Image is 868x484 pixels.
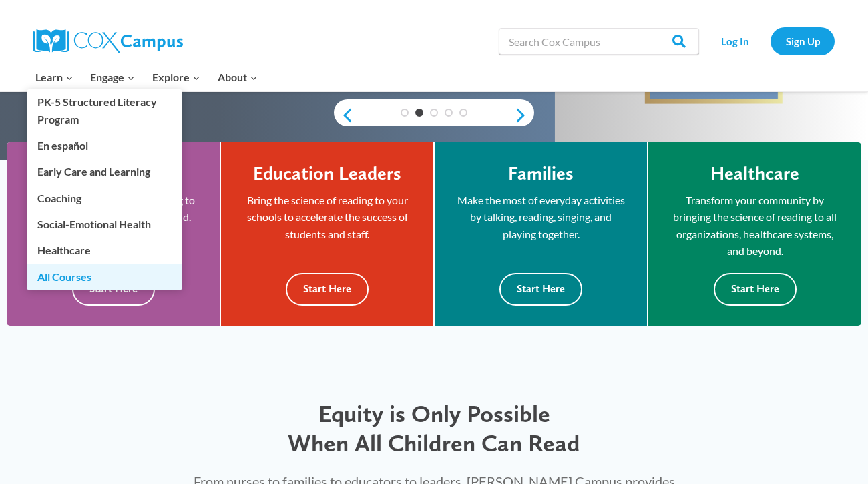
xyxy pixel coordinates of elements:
input: Search Cox Campus [499,28,699,55]
button: Start Here [499,273,582,306]
button: Child menu of Explore [144,63,209,91]
a: PK-5 Structured Literacy Program [27,89,182,132]
a: Log In [706,27,764,55]
button: Child menu of Engage [82,63,144,91]
a: Sign Up [771,27,835,55]
p: Make the most of everyday activities by talking, reading, singing, and playing together. [455,192,627,243]
a: Education Leaders Bring the science of reading to your schools to accelerate the success of stude... [221,142,433,326]
p: Bring the science of reading to your schools to accelerate the success of students and staff. [241,192,413,243]
button: Start Here [714,273,797,306]
a: Families Make the most of everyday activities by talking, reading, singing, and playing together.... [435,142,647,326]
a: Early Care and Learning [27,159,182,184]
a: 1 [401,109,409,117]
a: 2 [415,109,423,117]
a: 4 [445,109,453,117]
a: Healthcare [27,238,182,263]
div: content slider buttons [334,102,534,129]
button: Child menu of About [209,63,266,91]
p: Transform your community by bringing the science of reading to all organizations, healthcare syst... [668,192,841,260]
h4: Families [508,162,574,185]
nav: Secondary Navigation [706,27,835,55]
nav: Primary Navigation [27,63,266,91]
img: Cox Campus [33,29,183,53]
a: next [514,107,534,124]
a: Healthcare Transform your community by bringing the science of reading to all organizations, heal... [648,142,861,326]
a: 5 [459,109,467,117]
a: 3 [430,109,438,117]
a: Coaching [27,185,182,210]
button: Child menu of Learn [27,63,82,91]
span: Equity is Only Possible When All Children Can Read [288,399,580,457]
a: previous [334,107,354,124]
a: Social-Emotional Health [27,212,182,237]
button: Start Here [286,273,369,306]
a: All Courses [27,264,182,289]
a: En español [27,133,182,158]
h4: Education Leaders [253,162,401,185]
a: Teachers Implement the science of reading to meet, reach, and teach every child. Start Here [7,142,220,326]
h4: Healthcare [710,162,799,185]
